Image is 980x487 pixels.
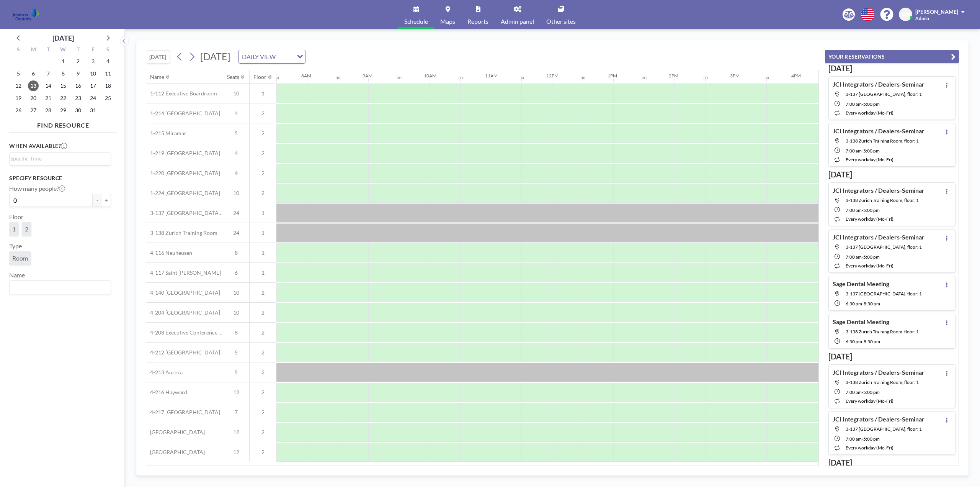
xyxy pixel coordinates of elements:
[250,230,276,236] span: 1
[250,309,276,316] span: 2
[828,352,955,361] h3: [DATE]
[146,150,220,157] span: 1-219 [GEOGRAPHIC_DATA]
[250,190,276,197] span: 2
[846,157,893,162] span: every workday (Mo-Fri)
[9,185,65,192] label: How many people?
[223,449,249,456] span: 12
[73,68,83,79] span: Thursday, October 9, 2025
[833,318,889,326] h4: Sage Dental Meeting
[73,105,83,116] span: Thursday, October 30, 2025
[58,80,69,91] span: Wednesday, October 15, 2025
[146,329,223,336] span: 4-208 Executive Conference Room
[862,254,863,260] span: -
[863,254,880,260] span: 5:00 PM
[146,309,220,316] span: 4-204 [GEOGRAPHIC_DATA]
[336,75,340,80] div: 30
[223,110,249,117] span: 4
[458,75,463,80] div: 30
[864,301,880,307] span: 8:30 PM
[862,148,863,154] span: -
[250,409,276,416] span: 2
[9,175,111,182] h3: Specify resource
[103,56,113,67] span: Saturday, October 4, 2025
[12,225,16,233] span: 1
[833,127,924,135] h4: JCI Integrators / Dealers-Seminar
[88,105,98,116] span: Friday, October 31, 2025
[846,263,893,269] span: every workday (Mo-Fri)
[85,45,100,55] div: F
[43,105,54,116] span: Tuesday, October 28, 2025
[88,93,98,103] span: Friday, October 24, 2025
[73,93,83,103] span: Thursday, October 23, 2025
[833,80,924,88] h4: JCI Integrators / Dealers-Seminar
[146,130,186,137] span: 1-215 Miramar
[250,349,276,356] span: 2
[58,93,69,103] span: Wednesday, October 22, 2025
[485,73,498,79] div: 11AM
[862,339,864,344] span: -
[146,249,192,256] span: 4-116 Neuheusen
[43,80,54,91] span: Tuesday, October 14, 2025
[846,207,862,213] span: 7:00 AM
[223,269,249,276] span: 6
[846,244,922,250] span: 3-137 Riyadh Training Room, floor: 1
[146,289,220,296] span: 4-140 [GEOGRAPHIC_DATA]
[146,110,220,117] span: 1-214 [GEOGRAPHIC_DATA]
[825,50,959,63] button: YOUR RESERVATIONS
[862,436,863,442] span: -
[223,190,249,197] span: 10
[363,73,372,79] div: 9AM
[828,458,955,467] h3: [DATE]
[43,93,54,103] span: Tuesday, October 21, 2025
[501,18,534,25] span: Admin panel
[146,429,205,436] span: [GEOGRAPHIC_DATA]
[863,389,880,395] span: 5:00 PM
[70,45,85,55] div: T
[223,90,249,97] span: 10
[846,398,893,404] span: every workday (Mo-Fri)
[862,389,863,395] span: -
[791,73,801,79] div: 4PM
[519,75,524,80] div: 30
[223,210,249,216] span: 24
[239,50,305,63] div: Search for option
[440,18,455,25] span: Maps
[146,230,217,236] span: 3-138 Zurich Training Room
[73,80,83,91] span: Thursday, October 16, 2025
[88,80,98,91] span: Friday, October 17, 2025
[13,80,24,91] span: Sunday, October 12, 2025
[146,50,170,64] button: [DATE]
[28,105,39,116] span: Monday, October 27, 2025
[200,51,230,62] span: [DATE]
[833,187,924,194] h4: JCI Integrators / Dealers-Seminar
[93,194,102,207] button: -
[223,249,249,256] span: 8
[28,68,39,79] span: Monday, October 6, 2025
[103,93,113,103] span: Saturday, October 25, 2025
[846,216,893,222] span: every workday (Mo-Fri)
[846,389,862,395] span: 7:00 AM
[223,329,249,336] span: 8
[250,130,276,137] span: 2
[915,15,929,21] span: Admin
[10,281,111,294] div: Search for option
[250,150,276,157] span: 2
[250,449,276,456] span: 2
[846,301,862,307] span: 6:30 PM
[43,68,54,79] span: Tuesday, October 7, 2025
[253,74,266,80] div: Floor
[846,436,862,442] span: 7:00 AM
[240,52,277,62] span: DAILY VIEW
[52,33,74,43] div: [DATE]
[863,148,880,154] span: 5:00 PM
[12,7,39,22] img: organization-logo
[9,242,22,250] label: Type
[146,409,220,416] span: 4-217 [GEOGRAPHIC_DATA]
[10,154,106,163] input: Search for option
[833,369,924,376] h4: JCI Integrators / Dealers-Seminar
[864,339,880,344] span: 8:30 PM
[9,213,23,221] label: Floor
[862,207,863,213] span: -
[10,153,111,164] div: Search for option
[146,449,205,456] span: [GEOGRAPHIC_DATA]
